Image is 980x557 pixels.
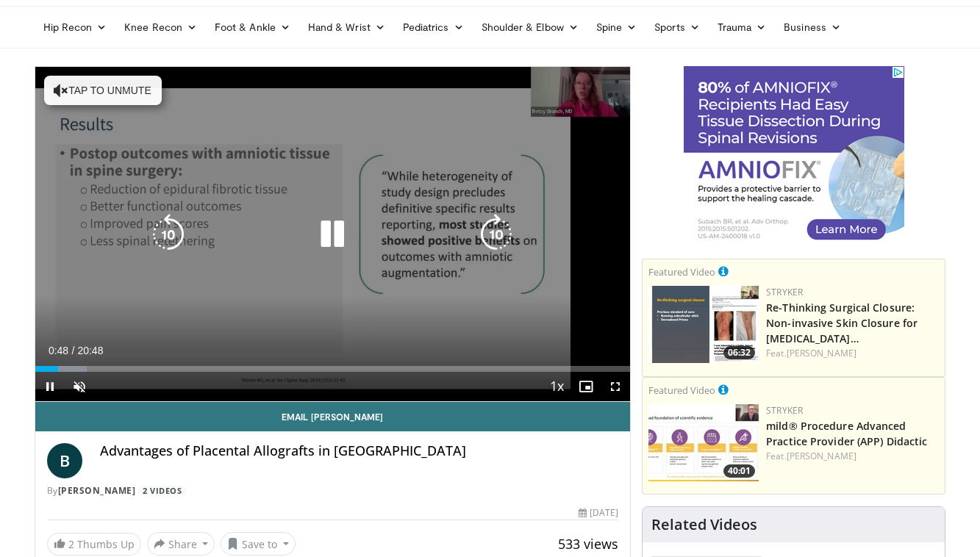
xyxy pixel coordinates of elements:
a: 40:01 [648,404,759,481]
a: Hip Recon [35,12,116,42]
a: Sports [645,12,709,42]
a: mild® Procedure Advanced Practice Provider (APP) Didactic [766,419,927,448]
a: Shoulder & Elbow [473,12,587,42]
button: Fullscreen [601,372,630,401]
a: Spine [587,12,645,42]
h4: Advantages of Placental Allografts in [GEOGRAPHIC_DATA] [100,443,619,459]
button: Share [147,532,215,556]
a: Stryker [766,286,803,298]
button: Tap to unmute [44,76,162,105]
small: Featured Video [648,384,715,397]
div: Feat. [766,450,939,463]
a: Knee Recon [115,12,206,42]
button: Unmute [65,372,94,401]
div: Progress Bar [35,366,631,372]
img: 4f822da0-6aaa-4e81-8821-7a3c5bb607c6.150x105_q85_crop-smart_upscale.jpg [648,404,759,481]
div: [DATE] [579,506,618,520]
button: Enable picture-in-picture mode [571,372,601,401]
a: Re-Thinking Surgical Closure: Non-invasive Skin Closure for [MEDICAL_DATA]… [766,301,918,345]
video-js: Video Player [35,67,631,402]
a: [PERSON_NAME] [787,347,856,359]
span: 2 [68,537,74,551]
h4: Related Videos [651,516,757,533]
span: / [72,345,75,356]
img: f1f532c3-0ef6-42d5-913a-00ff2bbdb663.150x105_q85_crop-smart_upscale.jpg [648,286,759,363]
a: Business [775,12,850,42]
a: B [47,443,82,478]
a: Trauma [709,12,776,42]
a: 2 Thumbs Up [47,533,141,556]
span: 40:01 [723,464,755,478]
span: 533 views [558,535,618,553]
a: Pediatrics [394,12,473,42]
span: 0:48 [49,345,68,356]
a: [PERSON_NAME] [58,484,136,497]
a: Email [PERSON_NAME] [35,402,631,431]
button: Pause [35,372,65,401]
small: Featured Video [648,265,715,278]
a: 06:32 [648,286,759,363]
a: Hand & Wrist [299,12,394,42]
div: By [47,484,619,497]
div: Feat. [766,347,939,360]
a: Stryker [766,404,803,417]
iframe: Advertisement [684,66,904,250]
button: Playback Rate [542,372,571,401]
span: 20:48 [77,345,103,356]
button: Save to [221,532,296,556]
span: 06:32 [723,346,755,359]
a: [PERSON_NAME] [787,450,856,462]
a: 2 Videos [138,485,187,497]
a: Foot & Ankle [206,12,299,42]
